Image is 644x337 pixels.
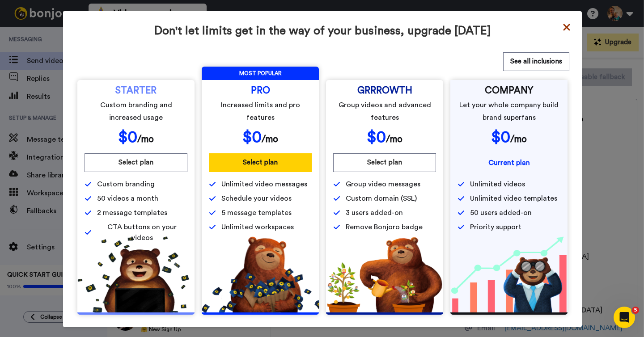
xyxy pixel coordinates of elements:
span: Unlimited video messages [221,179,307,190]
span: $ 0 [242,129,262,145]
span: 50 videos a month [97,193,158,204]
img: b5b10b7112978f982230d1107d8aada4.png [202,236,319,312]
button: Select plan [209,153,312,172]
span: 2 message templates [97,207,167,218]
span: $ 0 [367,129,386,145]
span: $ 0 [118,129,137,145]
span: 5 [632,307,639,314]
span: CTA buttons on your videos [97,222,187,243]
iframe: Intercom live chat [614,307,635,328]
span: $ 0 [491,129,510,145]
img: baac238c4e1197dfdb093d3ea7416ec4.png [450,236,568,312]
span: Priority support [470,222,521,232]
span: Remove Bonjoro badge [346,222,423,232]
span: 3 users added-on [346,207,403,218]
span: STARTER [115,87,157,94]
span: /mo [137,135,154,144]
span: COMPANY [485,87,533,94]
span: Increased limits and pro features [211,99,310,124]
span: /mo [262,135,278,144]
span: 50 users added-on [470,207,532,218]
img: edd2fd70e3428fe950fd299a7ba1283f.png [326,236,443,312]
button: Select plan [85,153,187,172]
span: Current plan [488,159,530,166]
span: Schedule your videos [221,193,292,204]
span: /mo [510,135,527,144]
span: Group videos and advanced features [335,99,435,124]
button: See all inclusions [503,52,569,71]
span: Custom domain (SSL) [346,193,417,204]
span: Unlimited video templates [470,193,557,204]
span: MOST POPULAR [202,67,319,80]
span: 5 message templates [221,207,292,218]
span: GRRROWTH [357,87,412,94]
span: /mo [386,135,402,144]
span: Custom branding and increased usage [86,99,186,124]
span: Custom branding [97,179,155,190]
span: Unlimited workspaces [221,222,294,232]
span: PRO [251,87,270,94]
span: Group video messages [346,179,420,190]
span: Let your whole company build brand superfans [459,99,559,124]
span: Don't let limits get in the way of your business, upgrade [DATE] [76,24,569,38]
span: Unlimited videos [470,179,525,190]
button: Select plan [333,153,436,172]
img: 5112517b2a94bd7fef09f8ca13467cef.png [77,236,195,312]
